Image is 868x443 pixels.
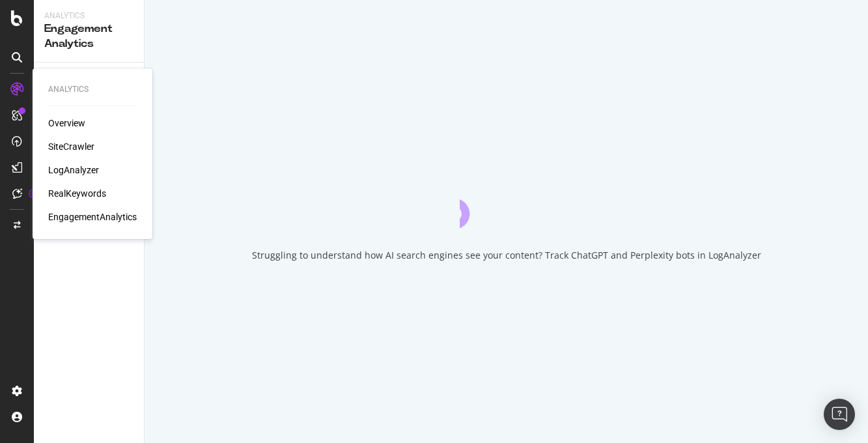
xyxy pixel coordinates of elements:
[27,188,39,199] div: Tooltip anchor
[824,399,855,430] div: Open Intercom Messenger
[48,164,99,177] a: LogAnalyzer
[460,181,553,228] div: animation
[48,84,137,95] div: Analytics
[48,210,137,223] a: EngagementAnalytics
[252,249,761,262] div: Struggling to understand how AI search engines see your content? Track ChatGPT and Perplexity bot...
[44,10,133,21] div: Analytics
[48,117,85,130] a: Overview
[44,21,133,51] div: Engagement Analytics
[48,140,94,153] a: SiteCrawler
[48,187,106,200] a: RealKeywords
